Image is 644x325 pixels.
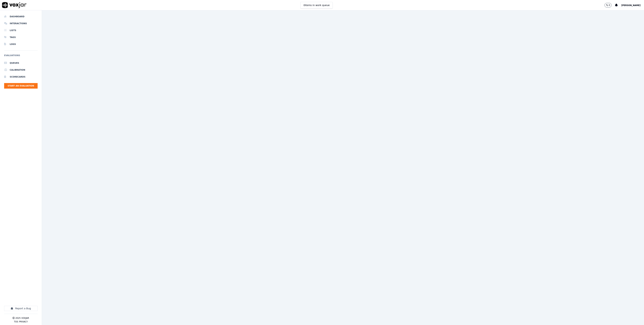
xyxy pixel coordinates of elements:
span: [PERSON_NAME] [621,4,641,7]
a: Queues [4,60,38,66]
button: TOS [14,320,18,323]
img: voxjar logo [2,2,27,8]
p: 0 [609,4,610,7]
button: 0 [604,3,615,7]
a: Logs [4,41,38,48]
a: Scorecards [4,73,38,80]
a: Dashboard [4,13,38,20]
a: Tags [4,34,38,41]
h6: Evaluations [4,53,38,60]
a: Calibration [4,66,38,73]
button: 0items in work queue [301,2,333,8]
button: Privacy [19,320,28,323]
a: Lists [4,27,38,34]
p: 2025 Voxjar [15,317,29,319]
button: [PERSON_NAME] [621,3,644,7]
button: Report a Bug [4,306,38,311]
button: Start an Evaluation [4,83,38,89]
a: Interactions [4,20,38,27]
button: 0 [604,3,612,7]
